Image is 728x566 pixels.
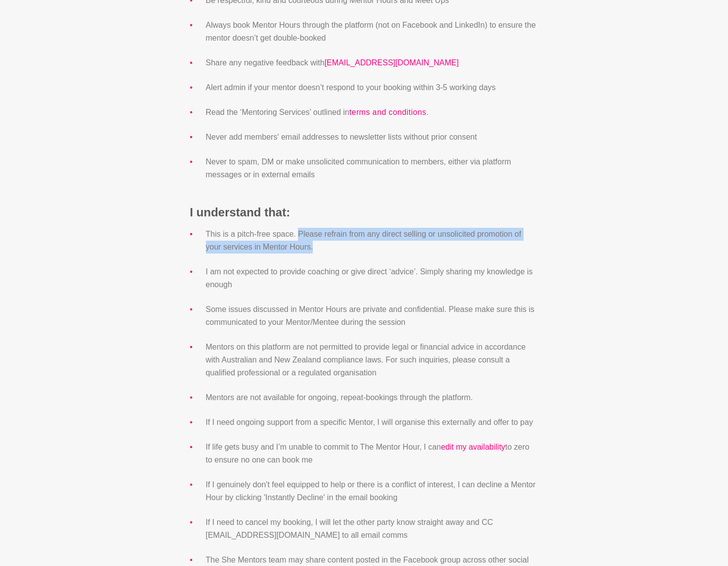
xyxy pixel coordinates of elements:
[206,19,538,45] li: Always book Mentor Hours through the platform (not on Facebook and LinkedIn) to ensure the mentor...
[206,303,538,329] li: Some issues discussed in Mentor Hours are private and confidential. Please make sure this is comm...
[206,155,538,181] li: Never to spam, DM or make unsolicited communication to members, either via platform messages or i...
[206,106,538,119] li: Read the ‘Mentoring Services’ outlined in .
[441,443,505,451] a: edit my availability
[349,106,427,119] a: terms and conditions
[206,56,538,69] li: Share any negative feedback with
[206,131,538,144] li: Never add members' email addresses to newsletter lists without prior consent
[206,228,538,254] li: This is a pitch-free space. Please refrain from any direct selling or unsolicited promotion of yo...
[206,516,538,542] li: If I need to cancel my booking, I will let the other party know straight away and CC [EMAIL_ADDRE...
[206,265,538,291] li: I am not expected to provide coaching or give direct ‘advice’. Simply sharing my knowledge is enough
[206,441,538,466] li: If life gets busy and I’m unable to commit to The Mentor Hour, I can to zero to ensure no one can...
[190,206,291,219] strong: I understand that:
[325,58,459,67] a: [EMAIL_ADDRESS][DOMAIN_NAME]
[206,416,538,429] li: If I need ongoing support from a specific Mentor, I will organise this externally and offer to pay
[206,478,538,504] li: If I genuinely don't feel equipped to help or there is a conflict of interest, I can decline a Me...
[206,391,538,404] li: Mentors are not available for ongoing, repeat-bookings through the platform.
[206,81,538,94] li: Alert admin if your mentor doesn’t respond to your booking within 3-5 working days
[206,341,538,379] li: Mentors on this platform are not permitted to provide legal or financial advice in accordance wit...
